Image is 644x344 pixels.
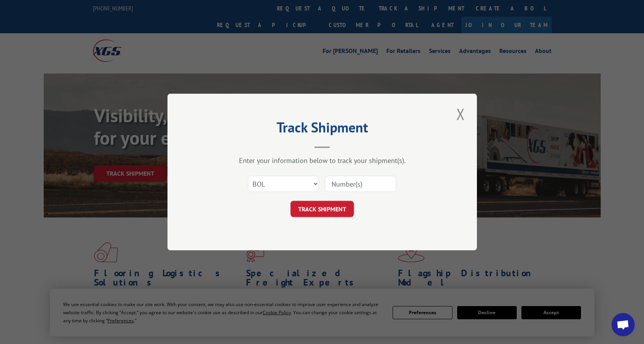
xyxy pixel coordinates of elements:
button: TRACK SHIPMENT [290,201,354,217]
input: Number(s) [325,176,396,192]
div: Enter your information below to track your shipment(s). [206,156,438,165]
h2: Track Shipment [206,122,438,137]
button: Close modal [454,103,467,125]
a: Open chat [612,313,635,336]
